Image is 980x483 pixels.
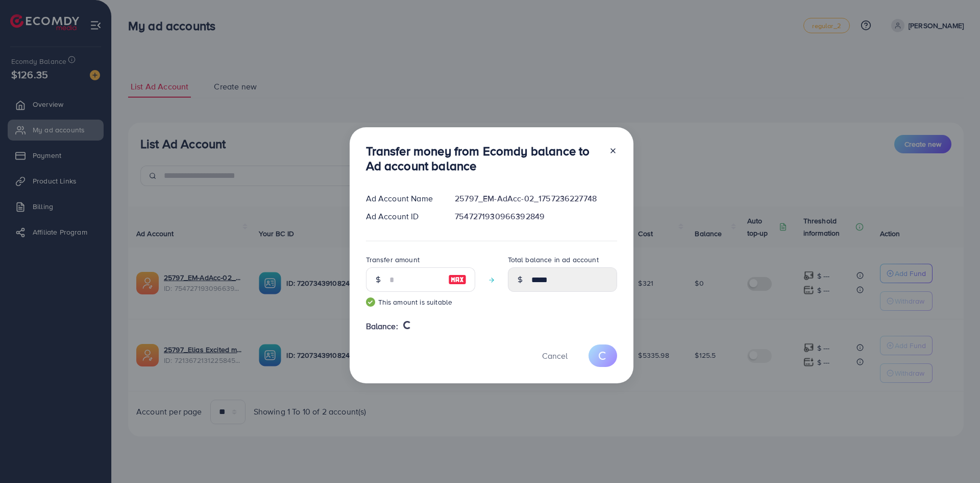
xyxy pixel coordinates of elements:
img: guide [366,297,375,307]
iframe: Chat [937,437,972,475]
img: image [448,273,467,286]
label: Transfer amount [366,255,420,265]
div: 25797_EM-AdAcc-02_1757236227748 [447,193,625,204]
span: Balance: [366,320,398,332]
h3: Transfer money from Ecomdy balance to Ad account balance [366,144,601,173]
button: Cancel [529,344,580,366]
div: Ad Account Name [358,193,447,204]
div: 7547271930966392849 [447,211,625,222]
div: Ad Account ID [358,211,447,222]
span: Cancel [542,350,568,361]
small: This amount is suitable [366,297,475,307]
label: Total balance in ad account [508,255,599,265]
